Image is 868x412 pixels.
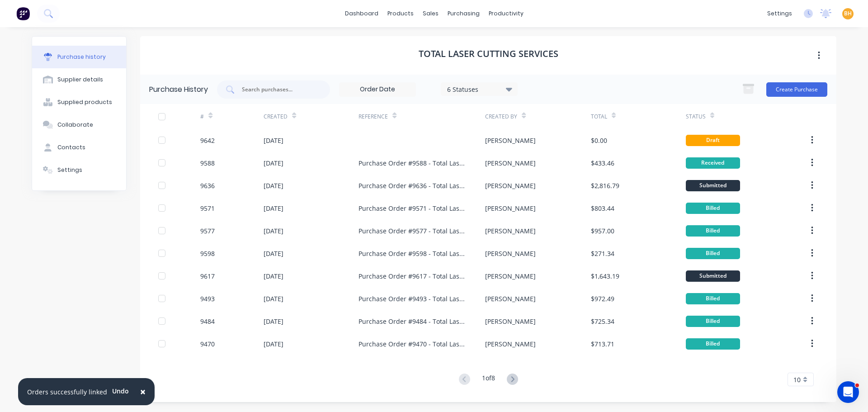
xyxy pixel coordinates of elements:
div: [DATE] [264,136,283,145]
div: purchasing [443,7,484,20]
div: $972.49 [591,294,614,303]
div: [PERSON_NAME] [485,158,536,168]
button: Purchase history [32,46,126,68]
button: Settings [32,159,126,181]
div: $2,816.79 [591,181,619,190]
div: 9598 [200,249,215,258]
div: [DATE] [264,317,283,326]
div: 1 of 8 [482,373,495,386]
div: settings [763,7,797,20]
div: Status [686,113,706,121]
span: BH [844,9,852,18]
iframe: Intercom live chat [837,381,859,403]
div: [DATE] [264,181,283,190]
div: [DATE] [264,158,283,168]
div: Submitted [686,180,740,191]
div: [DATE] [264,226,283,236]
div: Purchase Order #9598 - Total Laser Cutting Services [359,249,467,258]
div: $725.34 [591,317,614,326]
div: Created [264,113,288,121]
div: $957.00 [591,226,614,236]
div: products [383,7,418,20]
div: Settings [57,166,82,174]
div: [PERSON_NAME] [485,181,536,190]
div: Billed [686,225,740,237]
div: Purchase History [149,84,208,95]
div: [PERSON_NAME] [485,317,536,326]
input: Order Date [340,83,415,96]
div: 9571 [200,204,215,213]
div: Orders successfully linked [27,387,107,397]
div: $433.46 [591,158,614,168]
div: [DATE] [264,249,283,258]
div: Billed [686,293,740,304]
button: Collaborate [32,114,126,136]
div: Purchase Order #9636 - Total Laser Cutting Services [359,181,467,190]
div: [DATE] [264,339,283,349]
div: 9484 [200,317,215,326]
div: Purchase history [57,53,106,61]
input: Search purchases... [241,85,316,94]
div: productivity [484,7,528,20]
div: Billed [686,338,740,350]
div: Billed [686,316,740,327]
div: Purchase Order #9577 - Total Laser Cutting Services [359,226,467,236]
div: 9636 [200,181,215,190]
div: Draft [686,135,740,146]
div: $1,643.19 [591,271,619,281]
div: Supplier details [57,76,103,84]
div: Billed [686,248,740,259]
div: Reference [359,113,388,121]
div: [DATE] [264,204,283,213]
div: Purchase Order #9470 - Total Laser Cutting Services [359,339,467,349]
div: Contacts [57,143,85,152]
div: [PERSON_NAME] [485,204,536,213]
div: Received [686,157,740,169]
div: $803.44 [591,204,614,213]
div: $0.00 [591,136,607,145]
div: [PERSON_NAME] [485,226,536,236]
div: Purchase Order #9484 - Total Laser Cutting Services [359,317,467,326]
div: sales [418,7,443,20]
div: 9470 [200,339,215,349]
div: [PERSON_NAME] [485,271,536,281]
button: Close [131,381,155,403]
div: 6 Statuses [447,84,512,94]
button: Supplier details [32,68,126,91]
div: Purchase Order #9493 - Total Laser Cutting Services [359,294,467,303]
div: [PERSON_NAME] [485,339,536,349]
div: [PERSON_NAME] [485,136,536,145]
div: 9493 [200,294,215,303]
div: 9588 [200,158,215,168]
div: 9617 [200,271,215,281]
button: Undo [107,384,134,398]
div: 9642 [200,136,215,145]
div: Submitted [686,270,740,282]
img: Factory [16,7,30,20]
button: Create Purchase [766,82,827,97]
div: $713.71 [591,339,614,349]
div: [DATE] [264,294,283,303]
div: Purchase Order #9588 - Total Laser Cutting Services [359,158,467,168]
button: Contacts [32,136,126,159]
div: Purchase Order #9617 - Total Laser Cutting Services [359,271,467,281]
div: Supplied products [57,98,112,106]
div: Collaborate [57,121,93,129]
div: $271.34 [591,249,614,258]
div: [PERSON_NAME] [485,294,536,303]
span: × [140,385,146,398]
div: [PERSON_NAME] [485,249,536,258]
div: Total [591,113,607,121]
div: Billed [686,203,740,214]
a: dashboard [340,7,383,20]
h1: Total Laser Cutting Services [419,48,558,59]
span: 10 [793,375,801,384]
div: Purchase Order #9571 - Total Laser Cutting Services [359,204,467,213]
div: # [200,113,204,121]
div: [DATE] [264,271,283,281]
button: Supplied products [32,91,126,114]
div: 9577 [200,226,215,236]
div: Created By [485,113,517,121]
